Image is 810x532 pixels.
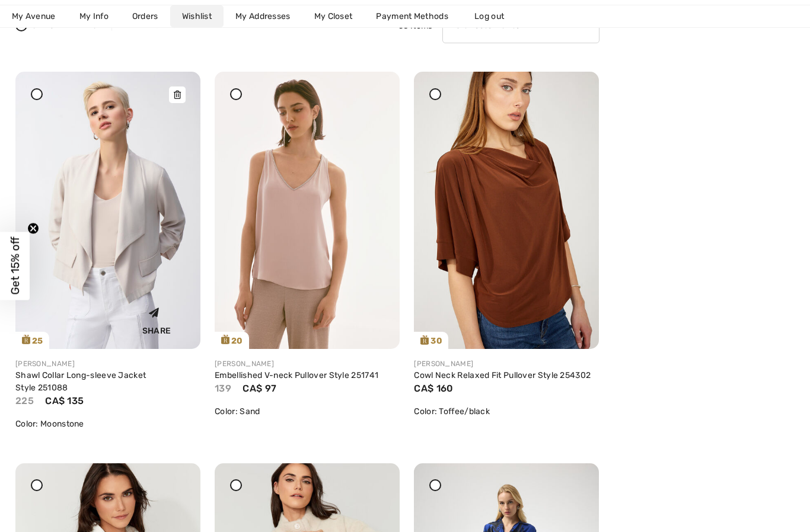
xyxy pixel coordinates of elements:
span: 225 [15,395,34,406]
span: CA$ 97 [243,383,276,394]
div: Color: Toffee/black [414,405,599,418]
span: 139 [215,383,231,394]
div: Share [122,298,192,340]
img: joseph-ribkoff-sweaters-cardigans-black_251088_2_c69c_search.jpg [15,72,200,349]
span: My Avenue [12,10,56,23]
a: 25 [15,72,200,349]
a: My Addresses [224,5,302,27]
div: [PERSON_NAME] [15,358,200,369]
a: Embellished V-neck Pullover Style 251741 [215,370,378,380]
a: Wishlist [170,5,224,27]
div: Color: Moonstone [15,418,200,430]
a: My Info [68,5,120,27]
a: Cowl Neck Relaxed Fit Pullover Style 254302 [414,370,591,380]
div: [PERSON_NAME] [215,358,400,369]
div: Color: Sand [215,405,400,418]
span: Get 15% off [8,237,22,295]
span: CA$ 135 [45,395,84,406]
button: Close teaser [27,223,39,235]
a: 30 [414,72,599,349]
img: frank-lyman-tops-toffee-black_254302a_3_8963_search.jpg [414,72,599,349]
a: Shawl Collar Long-sleeve Jacket Style 251088 [15,370,146,393]
span: CA$ 160 [414,383,453,394]
a: Orders [120,5,170,27]
a: Log out [463,5,528,27]
img: joseph-ribkoff-tops-sand_251741d_2_daa0_search.jpg [215,72,400,349]
div: [PERSON_NAME] [414,358,599,369]
a: My Closet [302,5,365,27]
a: Payment Methods [364,5,460,27]
a: 20 [215,72,400,349]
